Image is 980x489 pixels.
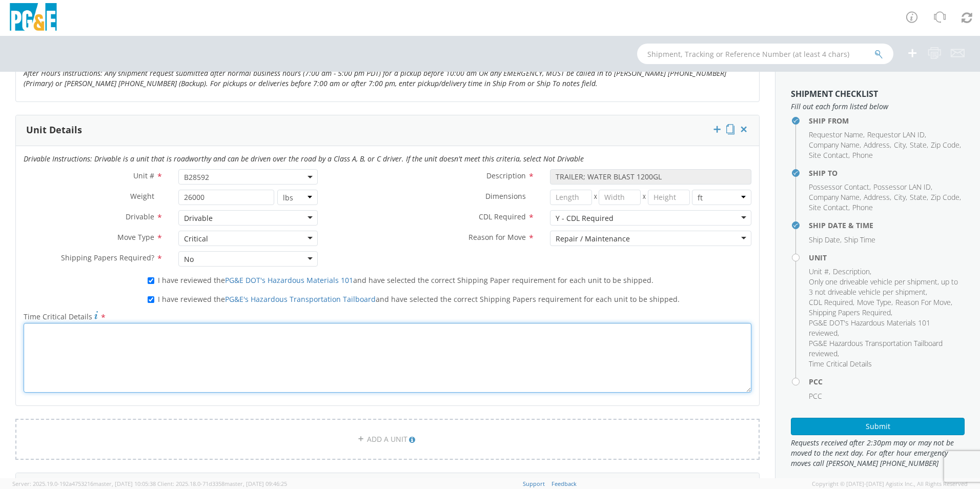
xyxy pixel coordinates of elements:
[479,212,526,221] span: CDL Required
[809,297,854,308] li: ,
[157,480,287,487] span: Client: 2025.18.0-71d3358
[931,192,961,202] li: ,
[809,140,860,150] span: Company Name
[910,140,927,150] span: State
[857,297,893,308] li: ,
[637,44,893,64] input: Shipment, Tracking or Reference Number (at least 4 chars)
[184,213,213,223] div: Drivable
[485,191,526,201] span: Dimensions
[809,182,869,192] span: Possessor Contact
[791,88,878,99] strong: Shipment Checklist
[809,308,892,318] li: ,
[61,253,154,262] span: Shipping Papers Required?
[809,267,830,277] li: ,
[550,190,592,205] input: Length
[8,3,59,33] img: pge-logo-06675f144f4cfa6a6814.png
[809,202,850,213] li: ,
[809,359,872,369] span: Time Critical Details
[809,202,848,212] span: Site Contact
[791,438,965,468] span: Requests received after 2:30pm may or may not be moved to the next day. For after hour emergency ...
[809,169,965,177] h4: Ship To
[225,294,376,304] a: PG&E's Hazardous Transportation Tailboard
[864,140,891,150] li: ,
[24,154,584,164] i: Drivable Instructions: Drivable is a unit that is roadworthy and can be driven over the road by a...
[809,192,860,202] span: Company Name
[184,254,194,264] div: No
[864,192,891,202] li: ,
[894,140,907,150] li: ,
[126,212,154,221] span: Drivable
[809,130,865,140] li: ,
[867,130,925,139] span: Requestor LAN ID
[931,140,959,150] span: Zip Code
[809,150,850,160] li: ,
[225,275,353,285] a: PG&E DOT's Hazardous Materials 101
[852,202,873,212] span: Phone
[809,318,962,338] li: ,
[910,140,928,150] li: ,
[833,267,870,276] span: Description
[12,480,156,487] span: Server: 2025.19.0-192a4753216
[24,312,92,321] span: Time Critical Details
[809,130,863,139] span: Requestor Name
[809,235,842,245] li: ,
[809,277,958,297] span: Only one driveable vehicle per shipment, up to 3 not driveable vehicle per shipment
[641,190,648,205] span: X
[809,221,965,229] h4: Ship Date & Time
[15,419,760,460] a: ADD A UNIT
[809,117,965,125] h4: Ship From
[894,192,907,202] li: ,
[486,171,526,180] span: Description
[873,182,931,192] span: Possessor LAN ID
[809,235,840,244] span: Ship Date
[864,192,890,202] span: Address
[158,294,680,304] span: I have reviewed the and have selected the correct Shipping Papers requirement for each unit to be...
[809,182,871,192] li: ,
[895,297,951,307] span: Reason For Move
[864,140,890,150] span: Address
[833,267,871,277] li: ,
[873,182,932,192] li: ,
[809,378,965,385] h4: PCC
[552,480,577,487] a: Feedback
[895,297,952,308] li: ,
[24,68,726,88] i: After Hours Instructions: Any shipment request submitted after normal business hours (7:00 am - 5...
[158,275,654,285] span: I have reviewed the and have selected the correct Shipping Paper requirement for each unit to be ...
[809,277,962,297] li: ,
[894,140,906,150] span: City
[844,235,875,244] span: Ship Time
[791,418,965,435] button: Submit
[809,338,943,358] span: PG&E Hazardous Transportation Tailboard reviewed
[648,190,690,205] input: Height
[178,169,318,185] span: B28592
[910,192,927,202] span: State
[809,192,861,202] li: ,
[809,308,891,317] span: Shipping Papers Required
[130,191,154,201] span: Weight
[133,171,154,180] span: Unit #
[26,125,82,135] h3: Unit Details
[599,190,641,205] input: Width
[556,213,614,223] div: Y - CDL Required
[809,254,965,261] h4: Unit
[184,172,312,182] span: B28592
[809,267,829,276] span: Unit #
[224,480,287,487] span: master, [DATE] 09:46:25
[523,480,545,487] a: Support
[148,296,154,303] input: I have reviewed thePG&E's Hazardous Transportation Tailboardand have selected the correct Shippin...
[117,232,154,242] span: Move Type
[931,192,959,202] span: Zip Code
[931,140,961,150] li: ,
[556,234,630,244] div: Repair / Maintenance
[809,140,861,150] li: ,
[852,150,873,160] span: Phone
[809,297,853,307] span: CDL Required
[809,318,930,338] span: PG&E DOT's Hazardous Materials 101 reviewed
[910,192,928,202] li: ,
[812,480,968,488] span: Copyright © [DATE]-[DATE] Agistix Inc., All Rights Reserved
[809,391,822,401] span: PCC
[809,338,962,359] li: ,
[468,232,526,242] span: Reason for Move
[857,297,891,307] span: Move Type
[894,192,906,202] span: City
